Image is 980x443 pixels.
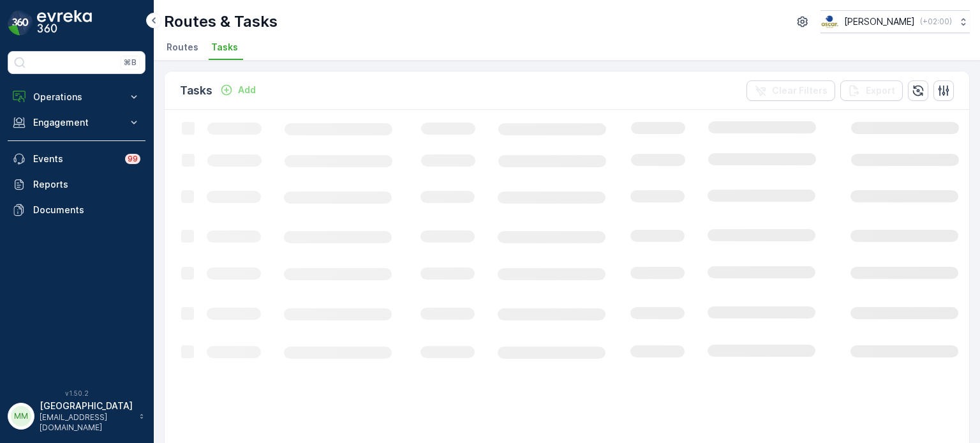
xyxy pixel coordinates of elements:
p: ⌘B [124,57,137,68]
span: v 1.50.2 [8,389,145,397]
a: Events99 [8,146,145,172]
div: MM [11,406,31,426]
button: Export [840,80,903,101]
button: [PERSON_NAME](+02:00) [820,10,970,33]
p: [GEOGRAPHIC_DATA] [40,400,133,412]
p: Clear Filters [772,84,828,97]
img: logo_dark-DEwI_e13.png [37,10,92,36]
p: Add [238,84,256,96]
p: Engagement [33,116,120,129]
p: Export [866,84,895,97]
button: Operations [8,84,145,110]
a: Reports [8,172,145,197]
p: 99 [128,154,138,164]
p: Reports [33,178,140,191]
p: ( +02:00 ) [920,17,952,27]
button: Add [215,82,261,98]
p: Tasks [180,82,212,100]
p: [EMAIL_ADDRESS][DOMAIN_NAME] [40,412,133,433]
p: Operations [33,91,120,103]
span: Tasks [211,41,238,54]
button: MM[GEOGRAPHIC_DATA][EMAIL_ADDRESS][DOMAIN_NAME] [8,400,145,433]
button: Engagement [8,110,145,135]
p: Documents [33,204,140,216]
button: Clear Filters [746,80,835,101]
p: Routes & Tasks [164,11,278,32]
img: basis-logo_rgb2x.png [820,15,839,29]
img: logo [8,10,33,36]
p: Events [33,153,117,165]
span: Routes [167,41,198,54]
p: [PERSON_NAME] [844,15,915,28]
a: Documents [8,197,145,223]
